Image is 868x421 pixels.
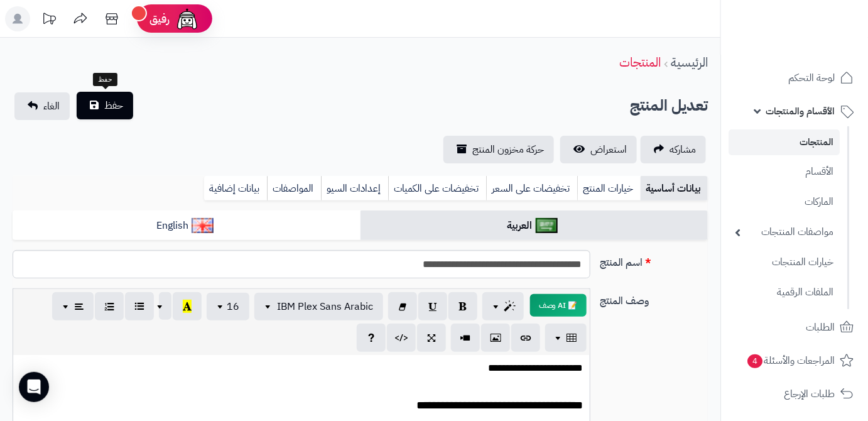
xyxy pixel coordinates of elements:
[443,136,554,163] a: حركة مخزون المنتج
[536,218,558,233] img: العربية
[104,98,123,113] span: حفظ
[13,210,361,241] a: English
[33,6,65,35] a: تحديثات المنصة
[254,293,383,320] button: IBM Plex Sans Arabic
[729,63,860,93] a: لوحة التحكم
[729,346,860,376] a: المراجعات والأسئلة4
[729,249,840,276] a: خيارات المنتجات
[192,218,214,233] img: English
[641,176,708,201] a: بيانات أساسية
[729,279,840,306] a: الملفات الرقمية
[149,11,170,26] span: رفيق
[729,189,840,216] a: الماركات
[207,293,249,320] button: 16
[267,176,321,201] a: المواصفات
[729,219,840,246] a: مواصفات المنتجات
[619,53,661,72] a: المنتجات
[670,142,696,157] span: مشاركه
[671,53,708,72] a: الرئيسية
[93,73,117,87] div: حفظ
[729,158,840,185] a: الأقسام
[729,312,860,342] a: الطلبات
[77,92,133,119] button: حفظ
[472,142,544,157] span: حركة مخزون المنتج
[590,142,627,157] span: استعراض
[641,136,706,163] a: مشاركه
[595,288,713,309] label: وصف المنتج
[577,176,641,201] a: خيارات المنتج
[227,299,239,314] span: 16
[747,354,762,368] span: 4
[14,92,70,120] a: الغاء
[361,210,708,241] a: العربية
[630,93,708,119] h2: تعديل المنتج
[530,294,587,317] button: 📝 AI وصف
[729,129,840,155] a: المنتجات
[321,176,388,201] a: إعدادات السيو
[175,6,200,31] img: ai-face.png
[19,372,49,402] div: Open Intercom Messenger
[560,136,637,163] a: استعراض
[729,379,860,409] a: طلبات الإرجاع
[746,352,835,369] span: المراجعات والأسئلة
[784,385,835,403] span: طلبات الإرجاع
[788,69,835,87] span: لوحة التحكم
[595,250,713,270] label: اسم المنتج
[43,99,60,114] span: الغاء
[277,299,373,314] span: IBM Plex Sans Arabic
[806,319,835,336] span: الطلبات
[388,176,486,201] a: تخفيضات على الكميات
[204,176,267,201] a: بيانات إضافية
[486,176,577,201] a: تخفيضات على السعر
[766,102,835,120] span: الأقسام والمنتجات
